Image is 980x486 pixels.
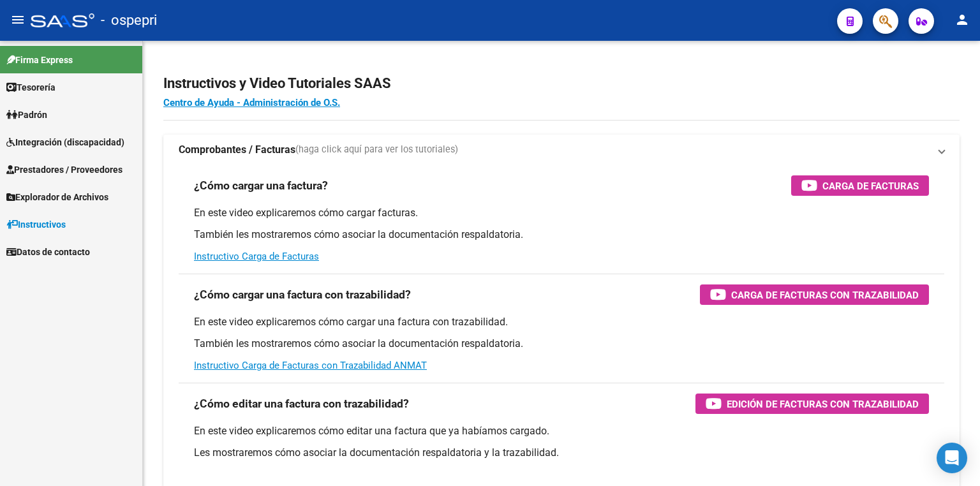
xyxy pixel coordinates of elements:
[954,12,970,27] mat-icon: person
[179,143,295,157] strong: Comprobantes / Facturas
[295,143,458,157] span: (haga click aquí para ver los tutoriales)
[6,217,66,232] span: Instructivos
[194,424,929,438] p: En este video explicaremos cómo editar una factura que ya habíamos cargado.
[194,337,929,351] p: También les mostraremos cómo asociar la documentación respaldatoria.
[194,177,328,195] h3: ¿Cómo cargar una factura?
[937,443,967,473] div: Open Intercom Messenger
[194,360,427,371] a: Instructivo Carga de Facturas con Trazabilidad ANMAT
[163,71,960,96] h2: Instructivos y Video Tutoriales SAAS
[194,286,411,304] h3: ¿Cómo cargar una factura con trazabilidad?
[6,245,90,259] span: Datos de contacto
[6,108,47,122] span: Padrón
[194,251,319,262] a: Instructivo Carga de Facturas
[194,206,929,220] p: En este video explicaremos cómo cargar facturas.
[731,287,919,303] span: Carga de Facturas con Trazabilidad
[6,80,56,94] span: Tesorería
[727,396,919,412] span: Edición de Facturas con Trazabilidad
[163,135,960,165] mat-expansion-panel-header: Comprobantes / Facturas(haga click aquí para ver los tutoriales)
[822,178,919,194] span: Carga de Facturas
[194,395,409,413] h3: ¿Cómo editar una factura con trazabilidad?
[695,394,929,414] button: Edición de Facturas con Trazabilidad
[194,446,929,460] p: Les mostraremos cómo asociar la documentación respaldatoria y la trazabilidad.
[6,190,108,204] span: Explorador de Archivos
[700,284,929,305] button: Carga de Facturas con Trazabilidad
[6,135,124,149] span: Integración (discapacidad)
[194,315,929,329] p: En este video explicaremos cómo cargar una factura con trazabilidad.
[6,163,122,177] span: Prestadores / Proveedores
[6,53,73,67] span: Firma Express
[194,228,929,242] p: También les mostraremos cómo asociar la documentación respaldatoria.
[10,12,26,27] mat-icon: menu
[163,97,340,108] a: Centro de Ayuda - Administración de O.S.
[791,175,929,196] button: Carga de Facturas
[101,6,157,34] span: - ospepri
